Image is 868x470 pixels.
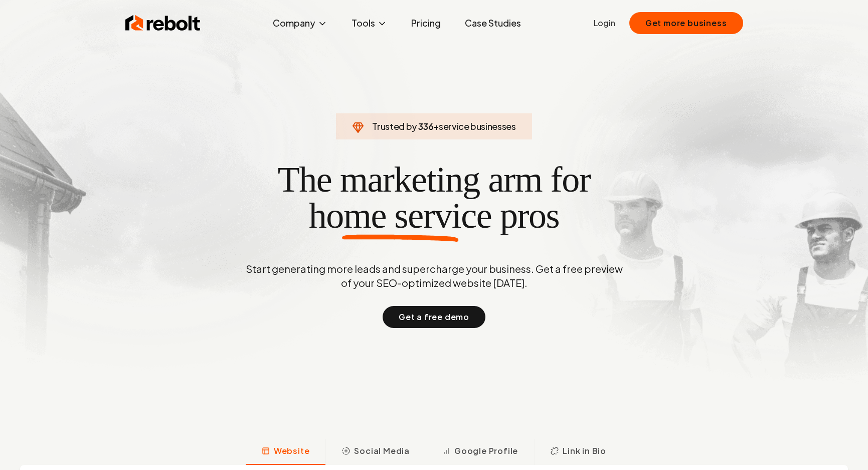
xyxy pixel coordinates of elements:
[125,13,201,33] img: Rebolt Logo
[343,13,395,33] button: Tools
[534,439,622,465] button: Link in Bio
[563,445,606,457] span: Link in Bio
[194,162,675,234] h1: The marketing arm for pros
[439,120,516,132] span: service businesses
[354,445,410,457] span: Social Media
[274,445,310,457] span: Website
[403,13,449,33] a: Pricing
[433,120,439,132] span: +
[265,13,335,33] button: Company
[426,439,534,465] button: Google Profile
[594,17,615,29] a: Login
[246,439,326,465] button: Website
[454,445,518,457] span: Google Profile
[309,198,492,234] span: home service
[383,306,485,328] button: Get a free demo
[418,119,433,133] span: 336
[629,12,743,34] button: Get more business
[457,13,529,33] a: Case Studies
[244,262,625,290] p: Start generating more leads and supercharge your business. Get a free preview of your SEO-optimiz...
[372,120,417,132] span: Trusted by
[325,439,426,465] button: Social Media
